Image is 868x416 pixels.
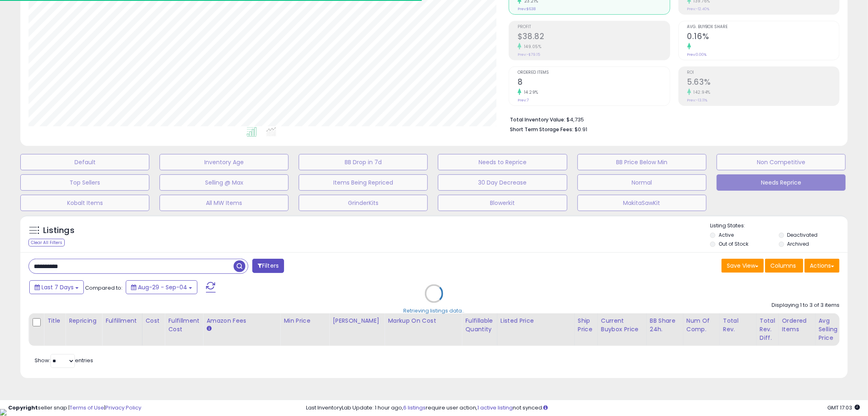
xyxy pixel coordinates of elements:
div: seller snap | | [8,404,141,412]
button: Non Competitive [717,154,846,170]
a: 6 listings [404,404,426,412]
button: Default [20,154,149,170]
span: ROI [687,70,839,75]
a: Terms of Use [70,404,104,412]
h2: 8 [518,77,669,88]
button: Selling @ Max [160,174,289,191]
small: Prev: -13.11% [687,98,708,103]
button: BB Drop in 7d [299,154,428,170]
h2: 5.63% [687,77,839,88]
small: 149.05% [521,44,542,50]
button: Inventory Age [160,154,289,170]
button: Top Sellers [20,174,149,191]
button: Normal [577,174,706,191]
button: Kobalt Items [20,195,149,211]
button: BB Price Below Min [577,154,706,170]
strong: Copyright [8,404,38,412]
small: Prev: -12.40% [687,7,710,11]
small: Prev: 7 [518,98,529,103]
button: Needs Reprice [717,174,846,191]
b: Total Inventory Value: [510,116,565,123]
li: $4,735 [510,114,833,124]
button: GrinderKits [299,195,428,211]
h2: $38.82 [518,32,669,43]
small: Prev: 0.00% [687,52,707,57]
small: 14.29% [521,89,538,95]
div: Retrieving listings data.. [404,308,465,315]
button: Needs to Reprice [438,154,567,170]
a: Privacy Policy [105,404,141,412]
button: Items Being Repriced [299,174,428,191]
a: 1 active listing [478,404,513,412]
small: 142.94% [691,89,711,95]
button: MakitaSawKit [577,195,706,211]
span: 2025-09-12 17:03 GMT [827,404,860,412]
button: 30 Day Decrease [438,174,567,191]
b: Short Term Storage Fees: [510,126,573,133]
span: $0.91 [575,125,587,133]
span: Ordered Items [518,70,669,75]
small: Prev: -$79.15 [518,52,540,57]
button: All MW Items [160,195,289,211]
h2: 0.16% [687,32,839,43]
small: Prev: $638 [518,7,536,11]
span: Profit [518,25,669,29]
span: Avg. Buybox Share [687,25,839,29]
div: Last InventoryLab Update: 1 hour ago, require user action, not synced. [306,404,860,412]
button: Blowerkit [438,195,567,211]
